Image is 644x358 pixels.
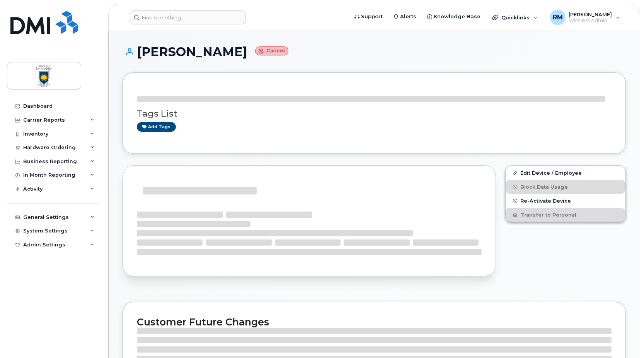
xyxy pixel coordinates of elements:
[520,198,571,204] span: Re-Activate Device
[506,208,625,222] button: Transfer to Personal
[137,122,176,132] a: Add tags
[123,45,626,59] h1: [PERSON_NAME]
[506,194,625,208] button: Re-Activate Device
[255,46,288,55] small: Cancel
[137,109,612,119] h3: Tags List
[506,180,625,194] button: Block Data Usage
[137,316,612,328] h2: Customer Future Changes
[506,166,625,180] a: Edit Device / Employee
